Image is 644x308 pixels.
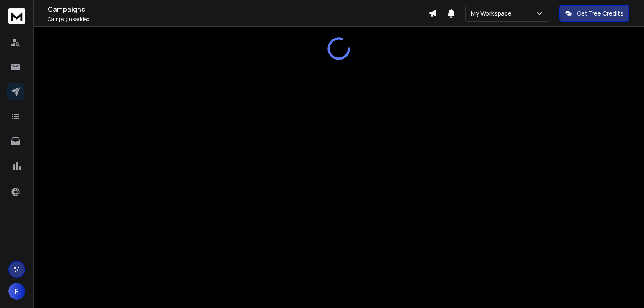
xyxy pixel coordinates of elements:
p: Get Free Credits [577,9,623,18]
button: Get Free Credits [559,5,629,22]
button: R [8,283,25,300]
p: Campaigns added [48,16,428,23]
p: My Workspace [471,9,515,18]
img: logo [8,8,25,24]
h1: Campaigns [48,4,428,14]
